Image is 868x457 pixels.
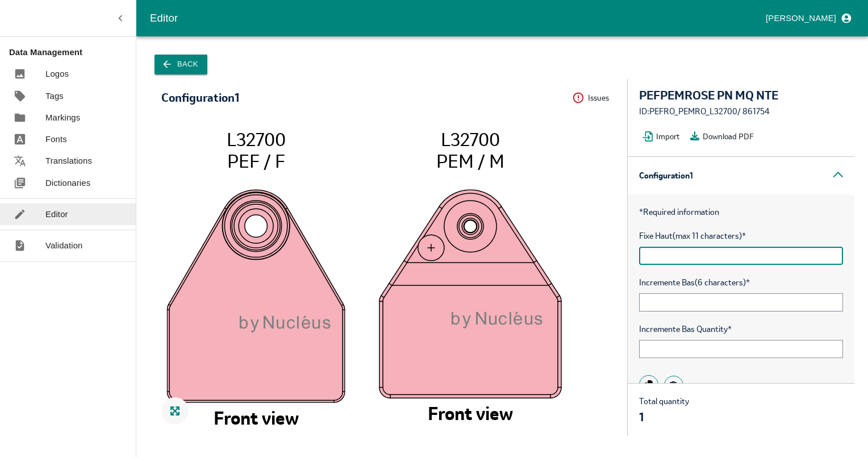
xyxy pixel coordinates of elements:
button: Import [639,128,687,145]
span: Fixe Haut (max 11 characters) [639,230,843,242]
tspan: PEF / F [227,149,285,173]
div: 1 [639,411,689,423]
tspan: Front view [428,402,513,425]
p: Dictionaries [45,177,90,189]
div: Configuration 1 [161,92,239,104]
p: Validation [45,239,83,252]
div: Editor [150,10,761,27]
tspan: PEM / M [436,149,504,173]
tspan: by Nucléu [240,315,323,333]
button: Back [155,55,207,74]
p: Markings [45,111,80,124]
div: PEFPEMROSE PN MQ NTE [639,89,843,102]
tspan: s [535,313,542,327]
tspan: by Nucléu [452,311,535,329]
tspan: s [323,317,331,331]
tspan: Front view [214,406,299,430]
button: Issues [572,89,616,107]
p: Fonts [45,133,67,146]
p: Editor [45,208,68,221]
span: Incremente Bas (6 characters) [639,276,843,289]
p: [PERSON_NAME] [766,12,836,24]
div: Configuration 1 [628,157,854,194]
button: profile [761,9,854,28]
span: Incremente Bas Quantity [639,323,843,335]
p: Logos [45,68,69,80]
p: Tags [45,90,64,102]
tspan: L32700 [227,127,286,151]
p: Translations [45,155,92,167]
tspan: L32700 [441,127,500,151]
div: Total quantity [639,395,689,425]
p: Required information [639,206,843,218]
button: Download PDF [687,128,761,145]
p: Data Management [9,46,136,59]
div: ID: PEFRO_PEMRO_L32700 / 861754 [639,105,843,118]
